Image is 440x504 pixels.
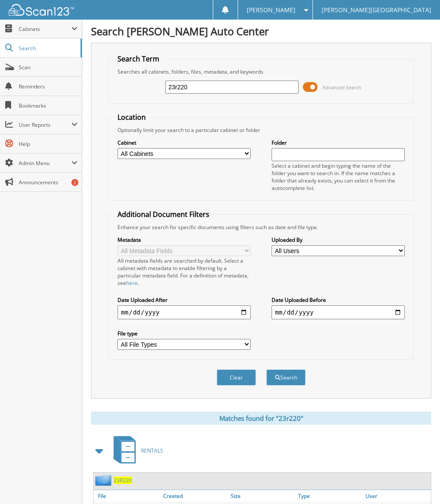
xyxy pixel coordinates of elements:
[19,179,77,186] span: Announcements
[19,102,77,109] span: Bookmarks
[118,305,251,319] input: start
[296,490,363,502] a: Type
[272,139,405,146] label: Folder
[322,84,361,91] span: Advanced Search
[322,7,431,13] span: [PERSON_NAME][GEOGRAPHIC_DATA]
[272,236,405,244] label: Uploaded By
[118,330,251,337] label: File type
[363,490,431,502] a: User
[247,7,296,13] span: [PERSON_NAME]
[113,126,409,134] div: Optionally limit your search to a particular cabinet or folder
[113,223,409,231] div: Enhance your search for specific documents using filters such as date and file type.
[272,305,405,319] input: end
[113,54,164,64] legend: Search Term
[19,159,71,167] span: Admin Menu
[19,25,71,33] span: Cabinets
[272,162,405,192] div: Select a cabinet and begin typing the name of the folder you want to search in. If the name match...
[228,490,296,502] a: Size
[9,4,74,16] img: scan123-logo-white.svg
[126,279,138,287] a: here
[94,490,161,502] a: File
[108,433,163,468] a: RENTALS
[118,296,251,304] label: Date Uploaded After
[161,490,228,502] a: Created
[19,64,77,71] span: Scan
[71,179,78,186] div: 2
[141,447,163,454] span: RENTALS
[91,412,431,425] div: Matches found for "23r220"
[266,369,306,386] button: Search
[19,121,71,129] span: User Reports
[19,140,77,148] span: Help
[113,112,150,122] legend: Location
[114,477,132,484] a: 23R220
[217,369,256,386] button: Clear
[91,24,431,38] h1: Search [PERSON_NAME] Auto Center
[272,296,405,304] label: Date Uploaded Before
[113,210,214,219] legend: Additional Document Filters
[118,236,251,244] label: Metadata
[113,68,409,75] div: Searches all cabinets, folders, files, metadata, and keywords
[19,44,76,52] span: Search
[118,257,251,287] div: All metadata fields are searched by default. Select a cabinet with metadata to enable filtering b...
[118,139,251,146] label: Cabinet
[95,475,114,486] img: folder2.png
[19,83,77,90] span: Reminders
